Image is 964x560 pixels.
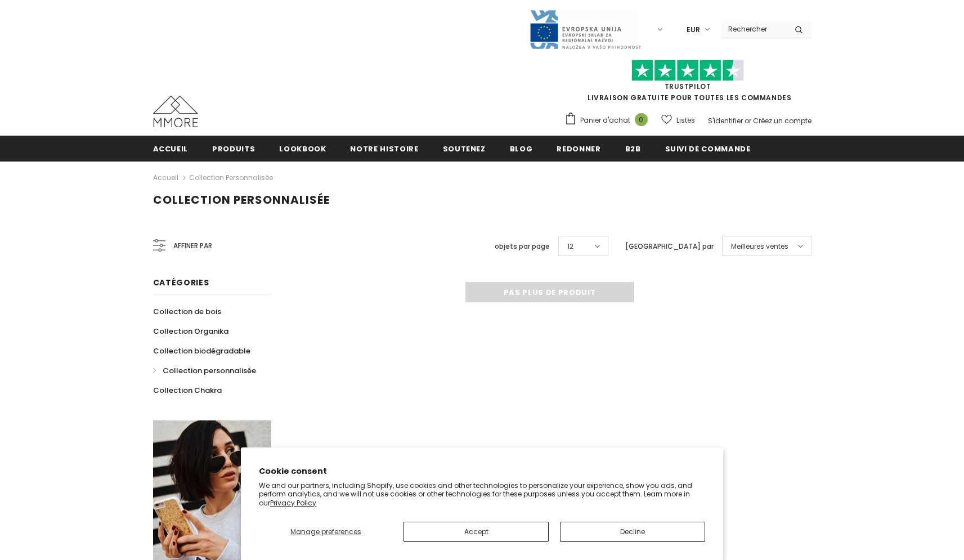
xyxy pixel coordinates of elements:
a: S'identifier [708,116,743,126]
span: Panier d'achat [580,115,630,126]
a: Accueil [153,171,178,185]
img: Javni Razpis [529,9,642,50]
span: Collection Organika [153,326,228,337]
span: Manage preferences [290,527,361,536]
a: Blog [510,136,533,161]
a: Suivi de commande [665,136,751,161]
span: Collection personnalisée [163,365,256,376]
span: LIVRAISON GRATUITE POUR TOUTES LES COMMANDES [564,65,811,102]
a: TrustPilot [665,82,711,91]
span: 0 [635,113,648,126]
span: Lookbook [279,144,326,154]
span: Collection de bois [153,306,221,317]
span: or [745,116,751,126]
span: Collection biodégradable [153,346,250,356]
a: Notre histoire [350,136,418,161]
h2: Cookie consent [259,465,705,477]
a: Collection de bois [153,302,221,321]
a: Collection Chakra [153,380,222,400]
input: Search Site [721,21,786,37]
a: Collection Organika [153,321,228,341]
img: Faites confiance aux étoiles pilotes [631,60,744,82]
img: Cas MMORE [153,96,198,127]
button: Decline [560,522,705,542]
label: objets par page [495,241,550,252]
a: Collection biodégradable [153,341,250,361]
span: B2B [625,144,641,154]
span: Catégories [153,277,209,288]
a: Collection personnalisée [153,361,256,380]
a: Créez un compte [753,116,811,126]
a: Collection personnalisée [189,173,273,182]
span: Blog [510,144,533,154]
span: Notre histoire [350,144,418,154]
span: Redonner [557,144,600,154]
a: Lookbook [279,136,326,161]
a: B2B [625,136,641,161]
a: Redonner [557,136,600,161]
a: Javni Razpis [529,24,642,34]
span: Suivi de commande [665,144,751,154]
a: Privacy Policy [270,498,316,508]
span: Accueil [153,144,189,154]
label: [GEOGRAPHIC_DATA] par [625,241,714,252]
a: Panier d'achat 0 [564,112,653,129]
span: soutenez [443,144,486,154]
button: Accept [403,522,549,542]
span: Listes [676,115,695,126]
span: Collection personnalisée [153,192,330,208]
span: Meilleures ventes [731,241,788,252]
p: We and our partners, including Shopify, use cookies and other technologies to personalize your ex... [259,481,705,508]
a: Accueil [153,136,189,161]
span: 12 [567,241,573,252]
a: Produits [212,136,255,161]
span: Produits [212,144,255,154]
span: Affiner par [173,240,212,252]
a: Listes [661,110,695,130]
a: soutenez [443,136,486,161]
span: Collection Chakra [153,385,222,396]
button: Manage preferences [259,522,392,542]
span: EUR [687,24,700,35]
